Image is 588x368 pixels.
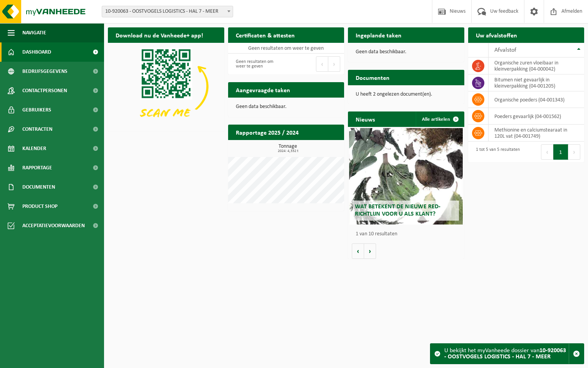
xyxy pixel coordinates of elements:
[541,144,553,160] button: Previous
[22,81,67,100] span: Contactpersonen
[22,62,67,81] span: Bedrijfsgegevens
[102,6,233,17] span: 10-920063 - OOSTVOGELS LOGISTICS - HAL 7 - MEER
[232,56,282,73] div: Geen resultaten om weer te geven
[232,149,344,153] span: 2024: 4,332 t
[356,231,460,237] p: 1 van 10 resultaten
[328,56,340,72] button: Next
[287,140,343,155] a: Bekijk rapportage
[355,204,440,217] span: Wat betekent de nieuwe RED-richtlijn voor u als klant?
[494,47,516,53] span: Afvalstof
[316,56,328,72] button: Previous
[489,91,585,108] td: Organische poeders (04-001343)
[232,144,344,153] h3: Tonnage
[444,348,566,360] strong: 10-920063 - OOSTVOGELS LOGISTICS - HAL 7 - MEER
[489,108,585,125] td: Poeders gevaarlijk (04-001562)
[489,57,585,74] td: organische zuren vloeibaar in kleinverpakking (04-000042)
[228,27,302,42] h2: Certificaten & attesten
[568,144,580,160] button: Next
[348,27,409,42] h2: Ingeplande taken
[356,92,457,97] p: U heeft 2 ongelezen document(en).
[108,27,211,42] h2: Download nu de Vanheede+ app!
[352,243,364,259] button: Vorige
[228,82,298,97] h2: Aangevraagde taken
[236,104,337,110] p: Geen data beschikbaar.
[228,43,344,54] td: Geen resultaten om weer te geven
[489,125,585,142] td: Methionine en calciumstearaat in 120L vat (04-001749)
[489,74,585,91] td: bitumen niet gevaarlijk in kleinverpakking (04-001205)
[364,243,376,259] button: Volgende
[468,27,525,42] h2: Uw afvalstoffen
[22,120,52,139] span: Contracten
[108,43,224,130] img: Download de VHEPlus App
[348,70,397,85] h2: Documenten
[22,216,85,235] span: Acceptatievoorwaarden
[22,100,51,120] span: Gebruikers
[22,23,46,42] span: Navigatie
[228,125,306,140] h2: Rapportage 2025 / 2024
[22,139,46,158] span: Kalender
[22,177,55,197] span: Documenten
[22,158,52,177] span: Rapportage
[553,144,568,160] button: 1
[356,49,457,55] p: Geen data beschikbaar.
[472,143,520,160] div: 1 tot 5 van 5 resultaten
[22,42,51,62] span: Dashboard
[102,6,233,17] span: 10-920063 - OOSTVOGELS LOGISTICS - HAL 7 - MEER
[348,111,383,127] h2: Nieuws
[349,128,463,225] a: Wat betekent de nieuwe RED-richtlijn voor u als klant?
[444,344,569,364] div: U bekijkt het myVanheede dossier van
[22,197,57,216] span: Product Shop
[416,111,464,127] a: Alle artikelen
